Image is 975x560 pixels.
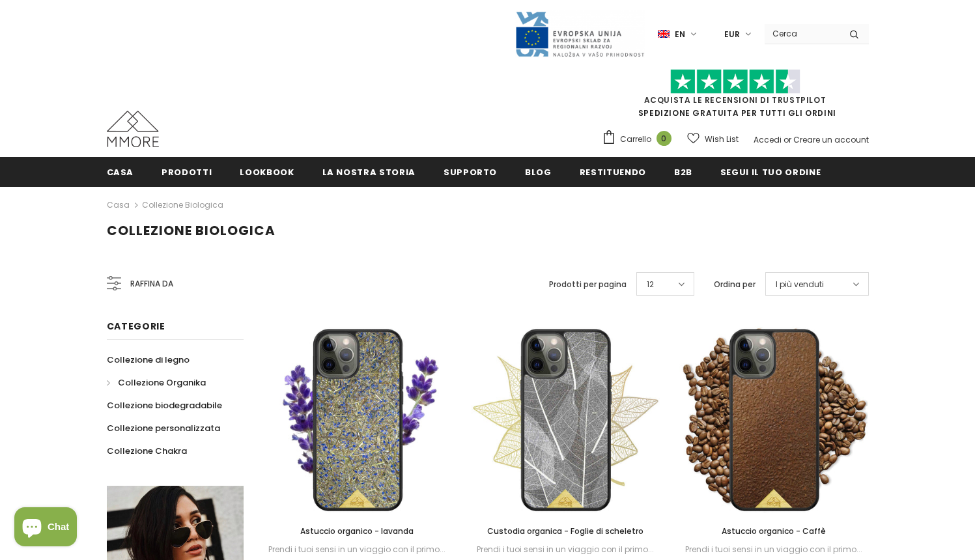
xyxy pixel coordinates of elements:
img: Casi MMORE [107,111,159,147]
a: Restituendo [580,157,646,186]
span: Collezione Organika [118,376,206,389]
span: Astuccio organico - Caffè [722,525,826,537]
span: EUR [724,28,740,41]
span: supporto [444,166,497,178]
span: Lookbook [240,166,294,178]
span: en [675,28,685,41]
span: Segui il tuo ordine [720,166,821,178]
span: Collezione biodegradabile [107,399,222,412]
span: Blog [525,166,552,178]
span: 0 [657,131,671,146]
a: Casa [107,157,134,186]
input: Search Site [765,24,840,43]
img: Fidati di Pilot Stars [670,69,800,94]
inbox-online-store-chat: Shopify online store chat [10,507,81,550]
span: Categorie [107,320,165,333]
span: or [784,134,791,145]
a: Collezione Chakra [107,440,187,462]
a: Wish List [687,128,739,150]
span: I più venduti [776,278,824,291]
span: Carrello [620,133,651,146]
a: Collezione Organika [107,371,206,394]
label: Ordina per [714,278,756,291]
img: i-lang-1.png [658,29,670,40]
a: supporto [444,157,497,186]
span: Collezione biologica [107,221,276,240]
div: Prendi i tuoi sensi in un viaggio con il primo... [679,542,868,557]
span: Collezione Chakra [107,445,187,457]
a: Astuccio organico - Caffè [679,524,868,539]
span: Restituendo [580,166,646,178]
span: La nostra storia [322,166,416,178]
a: Prodotti [162,157,212,186]
div: Prendi i tuoi sensi in un viaggio con il primo... [263,542,452,557]
span: Raffina da [130,277,173,291]
a: Carrello 0 [602,130,678,149]
a: Astuccio organico - lavanda [263,524,452,539]
span: Astuccio organico - lavanda [300,525,414,537]
a: Blog [525,157,552,186]
a: Collezione biodegradabile [107,394,222,417]
a: Lookbook [240,157,294,186]
img: Javni Razpis [515,10,645,58]
div: Prendi i tuoi sensi in un viaggio con il primo... [471,542,660,557]
a: Casa [107,197,130,213]
span: Custodia organica - Foglie di scheletro [487,525,643,537]
a: Creare un account [793,134,869,145]
a: Accedi [754,134,782,145]
span: Wish List [705,133,739,146]
span: B2B [674,166,692,178]
span: Prodotti [162,166,212,178]
span: 12 [647,278,654,291]
span: SPEDIZIONE GRATUITA PER TUTTI GLI ORDINI [602,75,869,119]
label: Prodotti per pagina [549,278,627,291]
a: Collezione biologica [142,199,223,210]
a: Collezione di legno [107,348,190,371]
a: Custodia organica - Foglie di scheletro [471,524,660,539]
span: Collezione di legno [107,354,190,366]
a: Acquista le recensioni di TrustPilot [644,94,827,105]
span: Casa [107,166,134,178]
a: Collezione personalizzata [107,417,220,440]
a: Javni Razpis [515,28,645,39]
a: B2B [674,157,692,186]
span: Collezione personalizzata [107,422,220,434]
a: Segui il tuo ordine [720,157,821,186]
a: La nostra storia [322,157,416,186]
